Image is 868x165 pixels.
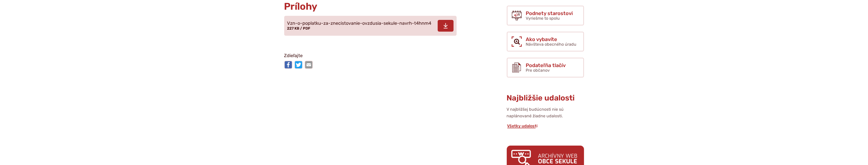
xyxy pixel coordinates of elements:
a: Vzn-o-poplatku-za-znecistovanie-ovzdusia-sekule-navrh-t4hnm4 227 KB / PDF [284,16,457,36]
a: Podnety starostovi Vyriešme to spolu [507,6,584,26]
span: Pre občanov [526,68,550,73]
h3: Najbližšie udalosti [507,94,584,102]
a: Všetky udalosti [507,123,538,128]
a: Podateľňa tlačív Pre občanov [507,58,584,78]
span: 227 KB / PDF [287,26,311,31]
span: Podateľňa tlačív [526,62,566,68]
h2: Prílohy [284,1,466,12]
p: V najbližšej budúcnosti nie sú naplánované žiadne udalosti. [507,106,584,120]
a: Ako vybavíte Návšteva obecného úradu [507,32,584,52]
span: Vyriešme to spolu [526,16,560,21]
span: Vzn-o-poplatku-za-znecistovanie-ovzdusia-sekule-navrh-t4hnm4 [287,21,432,26]
span: Návšteva obecného úradu [526,42,577,47]
span: Podnety starostovi [526,10,573,16]
img: Zdieľať na Facebooku [284,61,292,69]
span: Ako vybavíte [526,36,577,42]
p: Zdieľajte [284,52,466,60]
img: Zdieľať na Twitteri [294,61,303,69]
img: Zdieľať e-mailom [305,61,313,69]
